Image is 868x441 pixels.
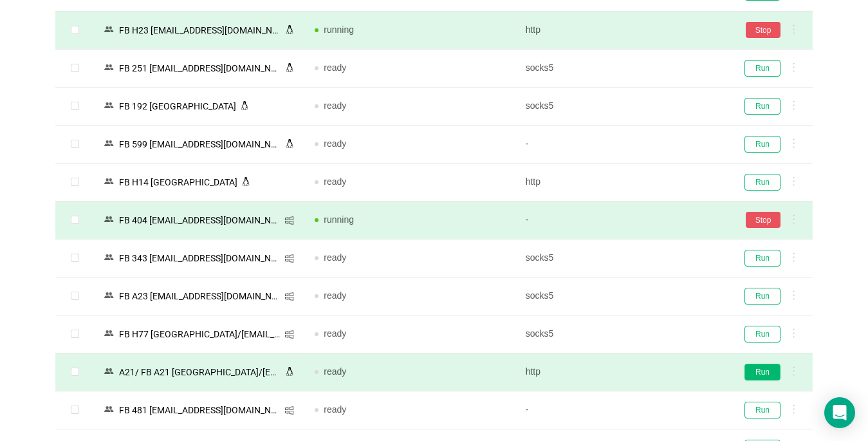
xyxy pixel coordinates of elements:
td: - [515,391,726,429]
button: Run [744,364,780,380]
div: FB 192 [GEOGRAPHIC_DATA] [115,98,240,115]
i: icon: windows [284,406,294,415]
button: Stop [746,22,780,38]
div: FB 599 [EMAIL_ADDRESS][DOMAIN_NAME] [115,136,285,153]
i: icon: windows [284,292,294,301]
span: ready [324,366,346,377]
span: ready [324,62,346,73]
div: Open Intercom Messenger [824,397,855,428]
button: Run [744,402,780,418]
button: Run [744,326,780,342]
div: FB A23 [EMAIL_ADDRESS][DOMAIN_NAME] [115,288,284,305]
div: FB 343 [EMAIL_ADDRESS][DOMAIN_NAME] [115,250,284,267]
td: socks5 [515,88,726,126]
td: socks5 [515,277,726,315]
span: ready [324,176,346,187]
i: icon: windows [284,330,294,339]
td: socks5 [515,315,726,353]
td: http [515,164,726,202]
button: Run [744,98,780,115]
div: FB 404 [EMAIL_ADDRESS][DOMAIN_NAME] [115,212,284,229]
div: FB H14 [GEOGRAPHIC_DATA] [115,174,241,191]
span: ready [324,100,346,111]
button: Stop [746,212,780,228]
span: running [324,24,354,35]
span: ready [324,290,346,301]
div: FB Н77 [GEOGRAPHIC_DATA]/[EMAIL_ADDRESS][DOMAIN_NAME] [115,326,284,342]
button: Run [744,60,780,77]
button: Run [744,174,780,191]
span: ready [324,138,346,149]
td: http [515,353,726,391]
div: FB 251 [EMAIL_ADDRESS][DOMAIN_NAME] [115,60,285,77]
span: ready [324,404,346,415]
button: Run [744,136,780,153]
button: Run [744,288,780,305]
td: socks5 [515,239,726,277]
span: ready [324,328,346,339]
span: ready [324,252,346,263]
span: running [324,214,354,225]
td: socks5 [515,50,726,88]
div: FB Н23 [EMAIL_ADDRESS][DOMAIN_NAME] [115,22,285,39]
button: Run [744,250,780,267]
div: А21/ FB A21 [GEOGRAPHIC_DATA]/[EMAIL_ADDRESS][DOMAIN_NAME] [115,364,285,380]
td: http [515,12,726,50]
td: - [515,126,726,164]
td: - [515,202,726,239]
i: icon: windows [284,216,294,225]
div: FB 481 [EMAIL_ADDRESS][DOMAIN_NAME] [115,402,284,418]
i: icon: windows [284,254,294,263]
